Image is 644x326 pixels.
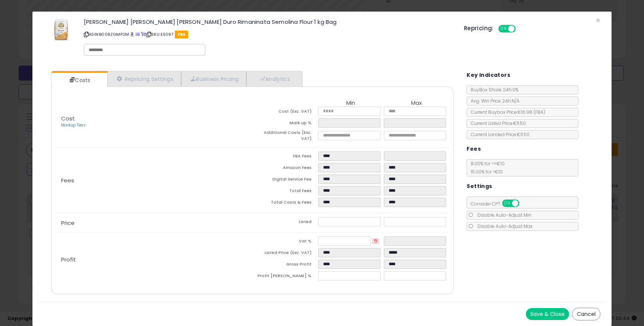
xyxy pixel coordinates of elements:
td: Cost (Exc. VAT) [252,107,318,118]
td: Mark up % [252,118,318,130]
a: Markup Tiers [61,122,86,128]
a: All offer listings [136,31,140,37]
td: Profit [PERSON_NAME] % [252,271,318,283]
h5: Settings [467,182,492,191]
span: Disable Auto-Adjust Max [474,223,533,229]
span: ON [499,26,508,32]
td: Listed [252,217,318,229]
span: 8.00 % for <= €10 [467,160,505,175]
span: €16.98 [518,109,545,115]
button: Save & Close [526,308,569,320]
a: BuyBox page [130,31,134,37]
img: 41TWT8lkEUL._SL60_.jpg [53,19,70,41]
span: ( FBA ) [533,109,545,115]
td: Digital Service Fee [252,175,318,186]
td: Vat % [252,236,318,248]
th: Min [318,100,384,107]
span: Current Listed Price: €11.50 [467,120,526,126]
a: Business Pricing [181,71,246,87]
button: Cancel [572,308,600,320]
a: Your listing only [141,31,145,37]
td: Amazon Fees [252,163,318,175]
td: Total Costs & Fees [252,198,318,209]
td: Listed Price (Exc. VAT) [252,248,318,260]
td: Gross Profit [252,260,318,271]
p: Profit [55,257,252,263]
td: Additional Costs (Exc. VAT) [252,130,318,144]
span: Avg. Win Price 24h: N/A [467,98,520,104]
span: ON [503,200,512,207]
p: Cost [55,116,252,128]
a: Costs [51,73,107,88]
h3: [PERSON_NAME] [PERSON_NAME] [PERSON_NAME] Duro Rimaninata Semolina Flour 1 kg Bag [84,19,453,25]
span: Current Landed Price: €11.50 [467,131,530,138]
span: Disable Auto-Adjust Min [474,212,531,218]
h5: Repricing: [464,25,494,31]
td: Total Fees [252,186,318,198]
p: Price [55,220,252,226]
span: FBA [175,31,189,38]
p: Fees [55,178,252,184]
th: Max [384,100,449,107]
h5: Fees [467,144,481,154]
span: Current Buybox Price: [467,109,545,115]
td: FBA Fees [252,151,318,163]
span: BuyBox Share 24h: 0% [467,87,518,93]
span: 15.00 % for > €10 [467,169,503,175]
a: Analytics [246,71,302,87]
a: Repricing Settings [107,71,181,87]
span: OFF [518,200,530,207]
span: OFF [514,26,526,32]
span: × [596,15,600,26]
p: ASIN: B008ZGMP2M | SKU: ES097 [84,28,453,40]
span: Consider CPT: [467,201,529,207]
h5: Key Indicators [467,70,510,80]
